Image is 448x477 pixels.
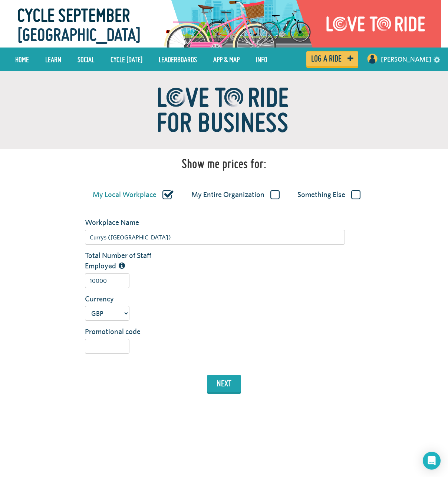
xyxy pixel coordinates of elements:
[93,190,174,200] label: My Local Workplace
[79,250,170,271] label: Total Number of Staff Employed
[381,50,431,68] a: [PERSON_NAME]
[119,262,125,269] i: The total number of people employed by this organization/workplace, including part time staff.
[306,51,358,66] a: Log a ride
[207,375,241,392] button: next
[79,294,170,304] label: Currency
[208,50,245,69] a: App & Map
[182,156,266,171] h1: Show me prices for:
[153,50,202,69] a: Leaderboards
[105,50,148,69] a: Cycle [DATE]
[72,50,100,69] a: Social
[250,50,273,69] a: Info
[17,21,141,49] span: [GEOGRAPHIC_DATA]
[191,190,280,200] label: My Entire Organization
[40,50,67,69] a: LEARN
[423,452,441,470] div: Open Intercom Messenger
[10,50,34,69] a: Home
[311,55,342,62] span: Log a ride
[131,71,317,149] img: ltr_for_biz-e6001c5fe4d5a622ce57f6846a52a92b55b8f49da94d543b329e0189dcabf444.png
[434,56,440,63] a: settings drop down toggle
[366,53,378,65] img: User profile image
[79,326,170,337] label: Promotional code
[79,217,170,228] label: Workplace Name
[297,190,360,200] label: Something Else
